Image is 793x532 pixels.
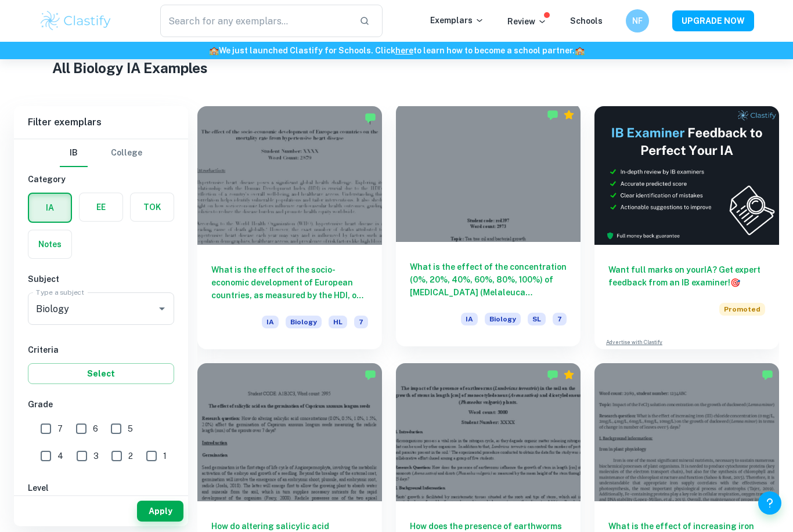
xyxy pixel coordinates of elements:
[461,313,478,325] span: IA
[28,273,174,285] h6: Subject
[111,139,142,167] button: College
[395,46,413,55] a: here
[137,501,183,522] button: Apply
[262,316,279,328] span: IA
[128,422,133,435] span: 5
[80,193,122,221] button: EE
[36,287,84,297] label: Type a subject
[52,57,741,78] h1: All Biology IA Examples
[131,193,174,221] button: TOK
[430,14,484,27] p: Exemplars
[594,106,779,245] img: Thumbnail
[128,450,133,462] span: 2
[28,343,174,356] h6: Criteria
[672,10,754,31] button: UPGRADE NOW
[365,369,376,381] img: Marked
[211,263,368,302] h6: What is the effect of the socio-economic development of European countries, as measured by the HD...
[28,363,174,384] button: Select
[57,422,63,435] span: 7
[553,313,567,325] span: 7
[163,450,167,462] span: 1
[730,278,740,287] span: 🎯
[485,313,521,325] span: Biology
[594,106,779,349] a: Want full marks on yourIA? Get expert feedback from an IB examiner!PromotedAdvertise with Clastify
[528,313,546,325] span: SL
[547,109,558,121] img: Marked
[626,9,649,32] button: NF
[209,46,219,55] span: 🏫
[28,482,174,494] h6: Level
[2,44,791,57] h6: We just launched Clastify for Schools. Click to learn how to become a school partner.
[507,15,547,28] p: Review
[570,16,603,26] a: Schools
[563,109,575,121] div: Premium
[329,316,347,328] span: HL
[719,303,765,316] span: Promoted
[547,369,558,381] img: Marked
[57,450,63,462] span: 4
[575,46,585,55] span: 🏫
[410,260,567,299] h6: What is the effect of the concentration (0%, 20%, 40%, 60%, 80%, 100%) of [MEDICAL_DATA] (Melaleu...
[563,369,575,381] div: Premium
[60,139,88,167] button: IB
[28,398,174,411] h6: Grade
[160,5,350,37] input: Search for any exemplars...
[365,112,376,124] img: Marked
[39,9,113,32] img: Clastify logo
[606,338,662,346] a: Advertise with Clastify
[286,316,322,328] span: Biology
[608,263,765,289] h6: Want full marks on your IA ? Get expert feedback from an IB examiner!
[762,369,773,381] img: Marked
[93,422,98,435] span: 6
[396,106,581,349] a: What is the effect of the concentration (0%, 20%, 40%, 60%, 80%, 100%) of [MEDICAL_DATA] (Melaleu...
[93,450,99,462] span: 3
[28,230,71,258] button: Notes
[354,316,368,328] span: 7
[154,301,170,317] button: Open
[14,106,188,139] h6: Filter exemplars
[28,173,174,186] h6: Category
[60,139,142,167] div: Filter type choice
[29,194,71,222] button: IA
[197,106,382,349] a: What is the effect of the socio-economic development of European countries, as measured by the HD...
[758,491,781,515] button: Help and Feedback
[631,15,644,27] h6: NF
